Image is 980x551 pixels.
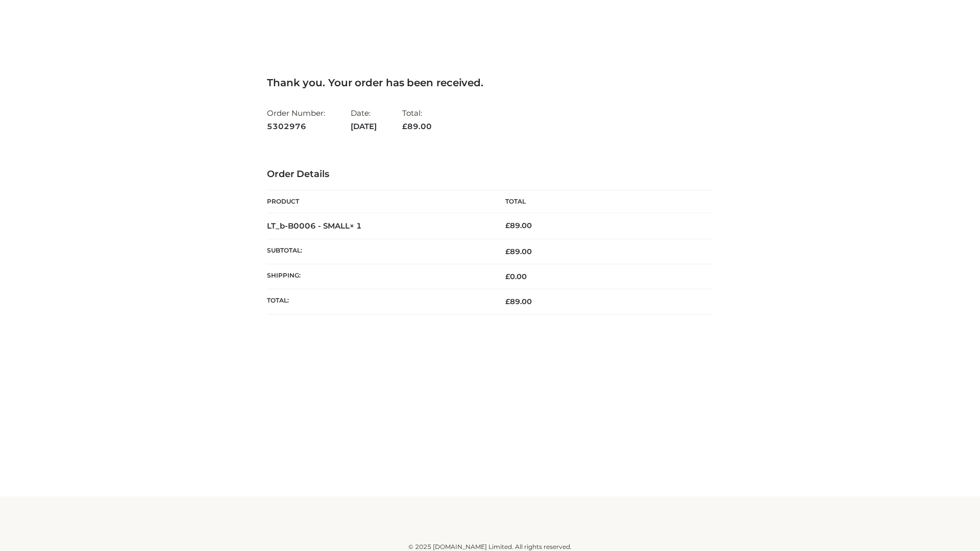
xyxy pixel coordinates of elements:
[505,272,510,281] span: £
[267,104,325,135] li: Order Number:
[351,104,377,135] li: Date:
[505,297,532,306] span: 89.00
[505,221,532,230] bdi: 89.00
[267,77,713,89] h3: Thank you. Your order has been received.
[267,221,362,231] strong: LT_b-B0006 - SMALL
[267,239,490,264] th: Subtotal:
[267,289,490,314] th: Total:
[267,120,325,133] strong: 5302976
[267,169,713,180] h3: Order Details
[505,221,510,230] span: £
[505,247,510,256] span: £
[402,104,432,135] li: Total:
[490,190,713,213] th: Total
[402,121,432,131] span: 89.00
[267,190,490,213] th: Product
[505,272,527,281] bdi: 0.00
[351,120,377,133] strong: [DATE]
[350,221,362,231] strong: × 1
[402,121,407,131] span: £
[505,297,510,306] span: £
[505,247,532,256] span: 89.00
[267,264,490,289] th: Shipping:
